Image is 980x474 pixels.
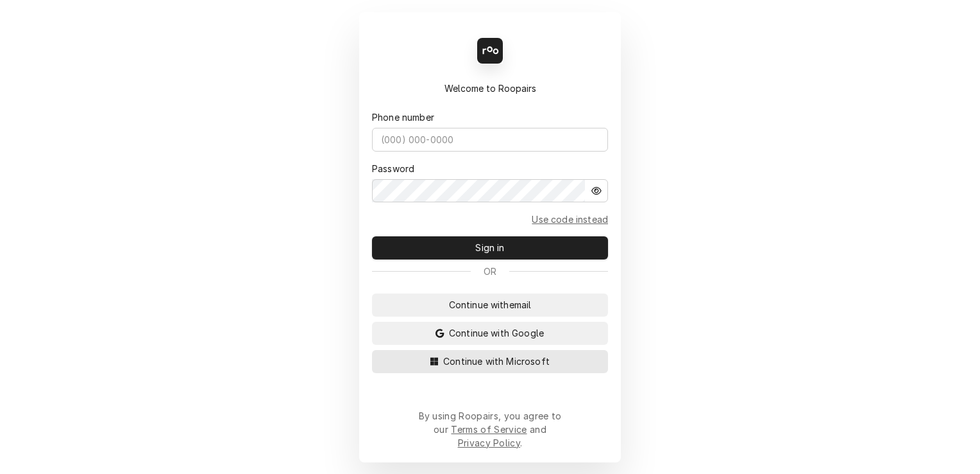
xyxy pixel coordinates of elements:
label: Phone number [372,110,434,124]
span: Continue with email [446,298,534,312]
button: Continue with Google [372,322,608,345]
div: Welcome to Roopairs [372,82,608,95]
a: Privacy Policy [458,437,520,448]
button: Sign in [372,236,608,259]
button: Continue with Microsoft [372,350,608,373]
span: Sign in [473,241,507,254]
input: (000) 000-0000 [372,128,608,152]
button: Continue withemail [372,294,608,317]
span: Continue with Microsoft [441,355,552,368]
a: Terms of Service [451,424,527,435]
a: Go to Email and code form [532,213,608,226]
label: Password [372,162,414,175]
span: Continue with Google [446,326,546,340]
div: By using Roopairs, you agree to our and . [418,409,562,450]
div: Or [372,265,608,278]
